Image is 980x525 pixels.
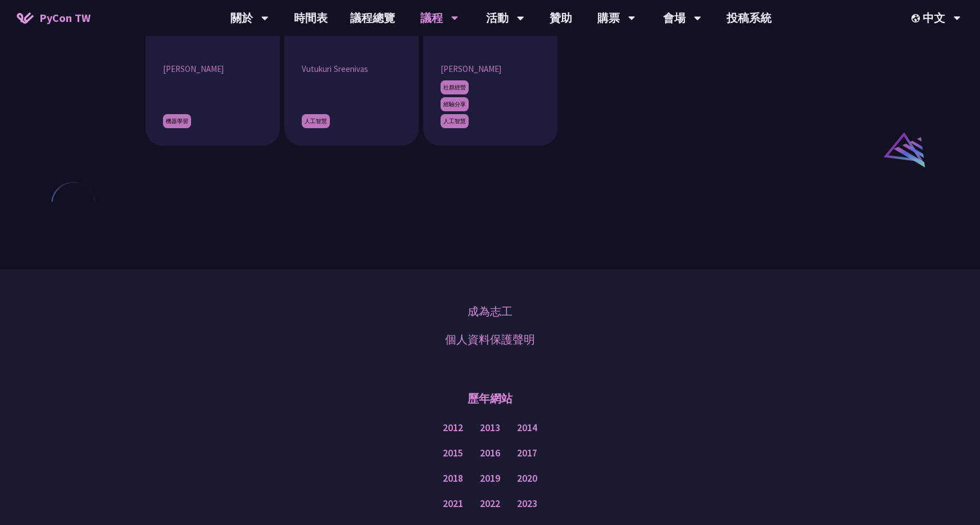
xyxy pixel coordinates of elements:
p: 歷年網站 [468,382,512,415]
img: Locale Icon [911,14,923,22]
span: 人工智慧 [302,114,330,128]
span: 經驗分享 [441,97,469,111]
img: Home icon of PyCon TW 2025 [17,12,34,24]
span: PyCon TW [39,10,90,26]
span: Vutukuri Sreenivas [302,64,368,75]
a: 2012 [443,421,463,435]
a: 2016 [480,446,500,460]
a: 2015 [443,446,463,460]
span: 人工智慧 [441,114,469,128]
a: 2021 [443,497,463,511]
a: 2022 [480,497,500,511]
span: [PERSON_NAME] [163,64,224,75]
a: 2017 [517,446,537,460]
a: 成為志工 [468,303,512,320]
a: 2014 [517,421,537,435]
a: 2020 [517,472,537,486]
a: 2019 [480,472,500,486]
a: 個人資料保護聲明 [445,331,535,348]
span: [PERSON_NAME] [441,64,501,75]
span: 機器學習 [163,114,191,128]
a: 2023 [517,497,537,511]
a: PyCon TW [6,4,102,32]
span: 社群經營 [441,80,469,94]
a: 2013 [480,421,500,435]
a: 2018 [443,472,463,486]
